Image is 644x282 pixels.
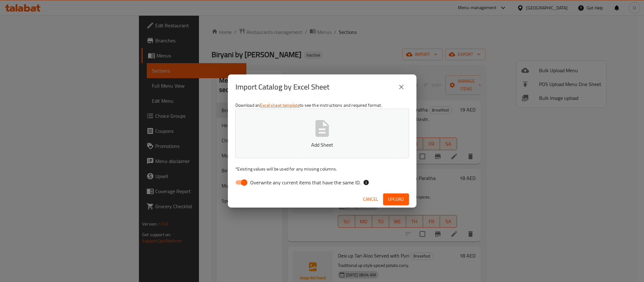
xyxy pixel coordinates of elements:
[363,179,369,186] svg: If the overwrite option isn't selected, then the items that match an existing ID will be ignored ...
[383,193,409,205] button: Upload
[228,100,416,191] div: Download an to see the instructions and required format.
[235,82,329,92] h2: Import Catalog by Excel Sheet
[250,179,361,186] span: Overwrite any current items that have the same ID.
[245,141,399,149] p: Add Sheet
[235,166,409,172] p: Existing values will be used for any missing columns.
[394,79,409,95] button: close
[361,193,381,205] button: Cancel
[235,109,409,158] button: Add Sheet
[363,195,378,203] span: Cancel
[388,195,404,203] span: Upload
[260,101,300,109] a: Excel sheet template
